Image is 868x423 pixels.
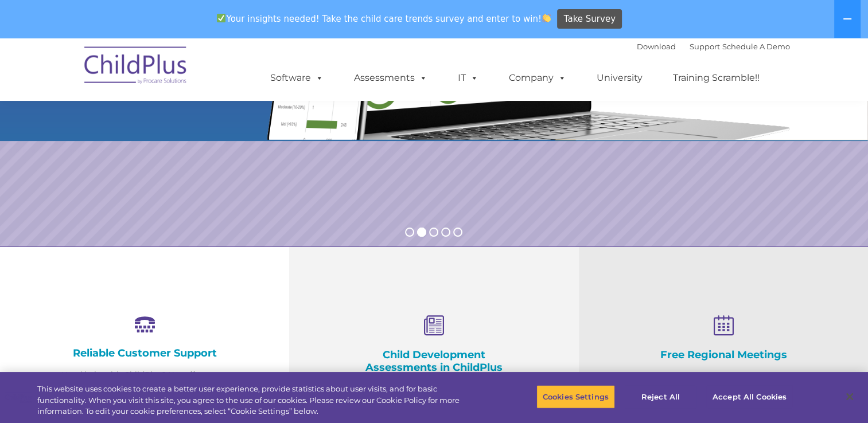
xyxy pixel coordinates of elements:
h4: Child Development Assessments in ChildPlus [347,348,521,374]
a: Company [497,66,578,89]
a: Assessments [342,66,439,89]
h4: Free Regional Meetings [636,348,811,361]
a: Schedule A Demo [722,42,790,51]
a: Training Scramble!! [661,66,771,89]
img: ChildPlus by Procare Solutions [79,38,193,96]
a: Take Survey [557,9,622,29]
a: Software [259,66,335,89]
button: Accept All Cookies [706,385,793,409]
span: Take Survey [564,9,616,29]
button: Close [837,384,862,409]
span: Last name [159,76,194,84]
img: ✅ [217,14,225,22]
a: Support [690,42,720,51]
a: University [585,66,654,89]
button: Reject All [625,385,696,409]
div: This website uses cookies to create a better user experience, provide statistics about user visit... [37,383,477,417]
span: Your insights needed! Take the child care trends survey and enter to win! [212,7,556,30]
a: IT [446,66,490,89]
a: Download [637,42,676,51]
h4: Reliable Customer Support [57,347,232,359]
img: 👏 [542,14,551,22]
span: Phone number [159,123,208,131]
font: | [637,42,790,51]
button: Cookies Settings [536,385,615,409]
